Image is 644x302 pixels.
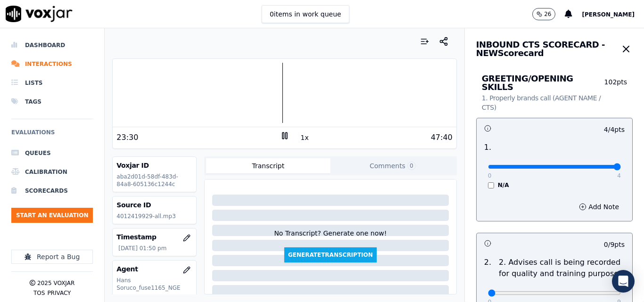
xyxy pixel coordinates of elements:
[499,257,625,279] p: 2. Advises call is being recorded for quality and training purposes
[11,250,93,264] button: Report a Bug
[116,161,192,170] h3: Voxjar ID
[480,142,495,153] p: 1 .
[604,240,625,249] p: 0 / 9 pts
[11,208,93,223] button: Start an Evaluation
[11,127,93,144] h6: Evaluations
[612,270,635,293] div: Open Intercom Messenger
[617,172,621,180] p: 4
[11,36,93,55] a: Dashboard
[37,279,74,287] p: 2025 Voxjar
[116,232,192,242] h3: Timestamp
[532,8,565,20] button: 26
[262,5,349,23] button: 0items in work queue
[11,55,93,73] a: Interactions
[544,10,551,18] p: 26
[47,289,71,297] button: Privacy
[488,172,492,180] p: 0
[482,74,603,112] h3: GREETING/OPENING SKILLS
[573,200,625,213] button: Add Note
[11,144,93,163] a: Queues
[330,158,455,173] button: Comments
[299,131,311,144] button: 1x
[206,158,330,173] button: Transcript
[582,8,644,20] button: [PERSON_NAME]
[116,277,192,292] p: Hans Soruco_fuse1165_NGE
[116,264,192,274] h3: Agent
[11,92,93,111] a: Tags
[284,247,377,262] button: GenerateTranscription
[476,41,619,57] h3: INBOUND CTS SCORECARD - NEW Scorecard
[482,93,603,112] p: 1. Properly brands call (AGENT NAME / CTS)
[6,6,73,22] img: voxjar logo
[603,77,627,112] p: 102 pts
[118,245,192,252] p: [DATE] 01:50 pm
[33,289,45,297] button: TOS
[116,132,138,143] div: 23:30
[11,163,93,181] a: Calibration
[116,200,192,210] h3: Source ID
[116,173,192,188] p: aba2d01d-58df-483d-84a8-605136c1244c
[407,162,416,170] span: 0
[582,11,635,18] span: [PERSON_NAME]
[480,257,495,279] p: 2 .
[11,73,93,92] a: Lists
[431,132,453,143] div: 47:40
[604,125,625,134] p: 4 / 4 pts
[532,8,555,20] button: 26
[11,181,93,200] a: Scorecards
[274,229,387,247] div: No Transcript? Generate one now!
[116,212,192,220] p: 4012419929-all.mp3
[498,181,509,189] label: N/A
